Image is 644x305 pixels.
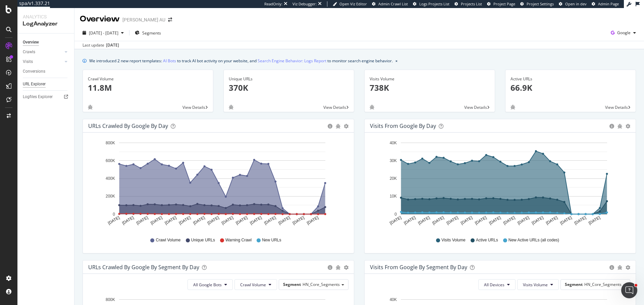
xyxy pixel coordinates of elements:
div: [PERSON_NAME] AU [122,16,165,23]
a: Admin Page [592,1,619,7]
div: bug [88,105,93,109]
text: [DATE] [474,215,487,226]
div: arrow-right-arrow-left [168,17,172,22]
p: 66.9K [511,82,631,93]
span: All Devices [484,282,504,288]
a: Admin Crawl List [372,1,408,7]
text: [DATE] [431,215,445,226]
div: bug [618,124,622,129]
text: 20K [390,176,397,181]
text: [DATE] [403,215,417,226]
span: HN_Core_Segments [303,282,340,287]
a: Project Settings [520,1,554,7]
div: bug [618,265,622,270]
iframe: Intercom live chat [621,282,637,298]
text: [DATE] [531,215,544,226]
span: Segment [565,282,583,287]
text: [DATE] [107,215,120,226]
a: Logfiles Explorer [23,93,69,100]
span: Projects List [461,1,482,6]
button: All Google Bots [187,279,233,290]
span: Warning Crawl [225,237,252,243]
a: AI Bots [163,57,176,64]
span: View Details [182,104,205,110]
div: Overview [23,39,39,46]
div: URLs Crawled by Google by day [88,123,168,129]
button: close banner [394,56,399,66]
div: bug [336,124,340,129]
text: 0 [394,212,397,217]
div: bug [511,105,515,109]
div: Last update [83,42,119,48]
a: URL Explorer [23,81,69,88]
text: [DATE] [164,215,177,226]
button: Google [608,27,639,38]
a: Crawls [23,49,63,56]
p: 738K [370,82,490,93]
span: Admin Crawl List [378,1,408,6]
text: [DATE] [136,215,149,226]
text: [DATE] [306,215,319,226]
text: [DATE] [488,215,502,226]
div: Crawl Volume [88,76,208,82]
div: Logfiles Explorer [23,93,53,100]
a: Visits [23,58,63,65]
span: Project Page [493,1,515,6]
text: [DATE] [588,215,601,226]
text: 40K [390,141,397,145]
span: Logs Projects List [419,1,449,6]
text: [DATE] [545,215,558,226]
a: Open Viz Editor [333,1,367,7]
text: [DATE] [249,215,263,226]
span: Unique URLs [191,237,215,243]
a: Open in dev [559,1,587,7]
div: gear [626,265,630,270]
span: Visits Volume [441,237,466,243]
text: 30K [390,158,397,163]
text: [DATE] [192,215,206,226]
span: View Details [323,104,346,110]
div: Active URLs [511,76,631,82]
text: [DATE] [278,215,291,226]
svg: A chart. [88,138,346,231]
div: circle-info [328,265,332,270]
span: Segments [142,30,161,36]
div: Unique URLs [229,76,349,82]
svg: A chart. [370,138,628,231]
text: [DATE] [207,215,220,226]
div: Overview [80,13,120,25]
text: [DATE] [559,215,573,226]
button: Crawl Volume [234,279,277,290]
span: [DATE] - [DATE] [89,30,118,36]
a: Project Page [487,1,515,7]
div: LogAnalyzer [23,20,69,28]
div: bug [229,105,233,109]
a: Overview [23,39,69,46]
div: bug [336,265,340,270]
p: 370K [229,82,349,93]
div: Visits Volume [370,76,490,82]
text: [DATE] [235,215,248,226]
text: [DATE] [389,215,402,226]
a: Projects List [454,1,482,7]
button: All Devices [478,279,516,290]
div: circle-info [609,265,614,270]
span: Project Settings [527,1,554,6]
span: Crawl Volume [240,282,266,288]
text: [DATE] [574,215,587,226]
text: 800K [106,297,115,302]
div: URLs Crawled by Google By Segment By Day [88,264,199,271]
div: Visits from Google By Segment By Day [370,264,467,271]
span: Open Viz Editor [339,1,367,6]
text: [DATE] [263,215,277,226]
a: Logs Projects List [413,1,449,7]
text: 10K [390,194,397,199]
button: Visits Volume [517,279,559,290]
div: Visits [23,58,33,65]
text: [DATE] [292,215,305,226]
div: gear [344,124,348,129]
span: All Google Bots [193,282,222,288]
text: 40K [390,297,397,302]
div: info banner [83,57,636,64]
